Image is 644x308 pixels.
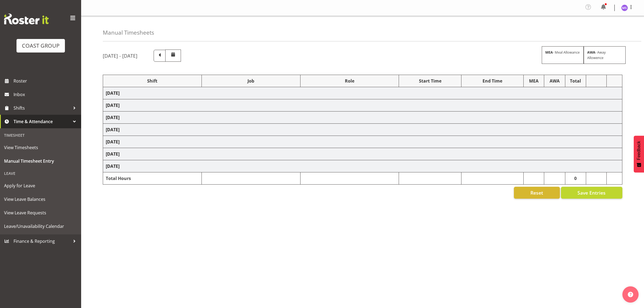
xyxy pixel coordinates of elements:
td: [DATE] [103,160,622,172]
button: Reset [514,187,560,199]
div: - Meal Allowance [542,46,584,64]
td: [DATE] [103,136,622,148]
td: [DATE] [103,112,622,124]
span: View Leave Requests [4,209,77,217]
span: Time & Attendance [14,117,70,126]
button: Save Entries [561,187,622,199]
a: Manual Timesheet Entry [1,154,80,168]
h4: Manual Timesheets [103,30,154,36]
div: Start Time [402,78,458,84]
span: Save Entries [577,189,606,196]
div: AWA [547,78,562,84]
span: Feedback [636,141,641,160]
span: Shifts [14,104,70,112]
a: View Leave Requests [1,206,80,219]
strong: AWA [587,50,595,55]
td: 0 [565,172,586,185]
td: [DATE] [103,99,622,112]
span: Manual Timesheet Entry [4,157,77,165]
span: View Leave Balances [4,195,77,203]
td: [DATE] [103,124,622,136]
div: End Time [464,78,521,84]
h5: [DATE] - [DATE] [103,53,137,59]
div: Total [568,78,583,84]
span: Finance & Reporting [14,237,70,245]
span: Apply for Leave [4,182,77,190]
a: View Leave Balances [1,192,80,206]
button: Feedback - Show survey [634,136,644,172]
td: Total Hours [103,172,202,185]
span: Roster [14,77,78,85]
a: View Timesheets [1,141,80,154]
span: Inbox [14,90,78,99]
div: Leave [1,168,80,179]
img: help-xxl-2.png [628,292,633,297]
div: Role [303,78,396,84]
img: Rosterit website logo [4,14,49,24]
div: Job [204,78,298,84]
a: Apply for Leave [1,179,80,192]
img: maria-scarabino1133.jpg [621,5,628,11]
strong: MEA [545,50,553,55]
a: Leave/Unavailability Calendar [1,219,80,233]
span: Leave/Unavailability Calendar [4,222,77,230]
div: COAST GROUP [22,42,60,50]
td: [DATE] [103,87,622,99]
td: [DATE] [103,148,622,160]
span: Reset [530,189,543,196]
div: MEA [526,78,541,84]
div: - Away Allowence [584,46,626,64]
div: Timesheet [1,130,80,141]
span: View Timesheets [4,143,77,152]
div: Shift [106,78,199,84]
